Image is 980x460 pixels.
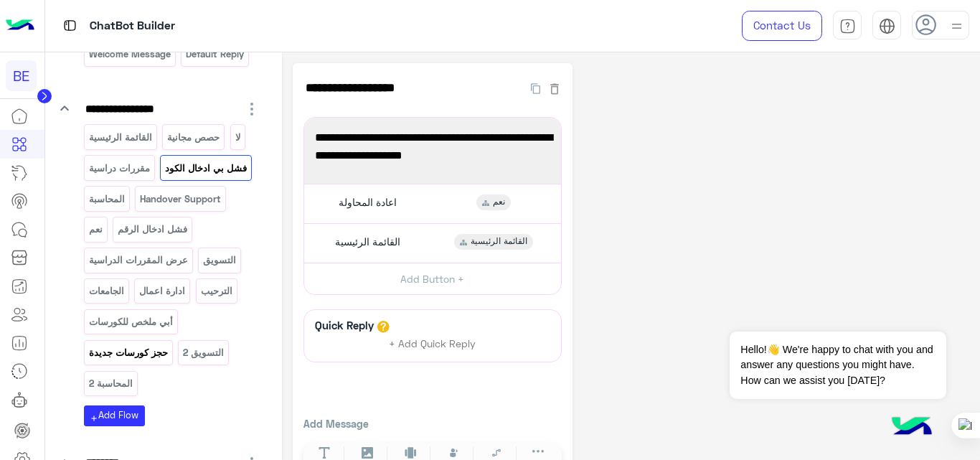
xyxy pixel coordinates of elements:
p: القائمة الرئيسية [88,129,153,146]
img: hulul-logo.png [887,403,937,453]
p: المحاسبة 2 [88,375,133,392]
p: Welcome Message [88,46,171,62]
p: Add Message [303,416,562,431]
img: profile [948,17,966,35]
a: tab [833,11,862,41]
p: Handover Support [139,191,222,207]
span: القائمة الرئيسية [471,235,527,248]
span: القائمة الرئيسية [335,235,400,248]
span: Hello!👋 We're happy to chat with you and answer any questions you might have. How can we assist y... [730,332,946,399]
span: نعم [493,196,505,209]
p: نعم [88,221,103,238]
p: حجز كورسات جديدة [88,344,169,361]
p: المحاسبة [88,191,126,207]
img: tab [61,17,79,34]
button: Duplicate Flow [524,80,547,96]
p: الجامعات [88,283,125,299]
button: Add Button + [304,263,561,295]
div: القائمة الرئيسية [454,234,533,250]
p: حصص مجانية [166,129,221,146]
button: addAdd Flow [84,405,145,426]
p: Default reply [185,46,245,62]
p: ادارة اعمال [138,283,187,299]
p: التسويق 2 [182,344,225,361]
h6: Quick Reply [311,319,377,332]
a: Contact Us [742,11,822,41]
button: Delete Flow [547,80,562,96]
img: Logo [6,11,34,41]
p: مقررات دراسية [88,160,151,177]
p: التسويق [202,252,237,268]
p: فشل ادخال الرقم [117,221,189,238]
p: الترحيب [199,283,233,299]
div: BE [6,60,37,91]
p: لا [234,129,241,146]
p: عرض المقررات الدراسية [88,252,189,268]
p: أبي ملخص للكورسات [88,314,174,330]
p: فشل بي ادخال الكود [164,160,248,177]
img: tab [839,18,856,34]
p: ChatBot Builder [90,17,175,36]
div: نعم [476,194,511,210]
i: add [90,414,98,423]
span: + Add Quick Reply [389,337,476,349]
span: يبدو إنك أدخلت الكود بشكل غير صحيح أكثر من مرة، وتم استنفاد عدد المحاولات ! [315,128,550,165]
img: tab [879,18,895,34]
span: اعادة المحاولة [339,196,397,209]
button: + Add Quick Reply [379,333,486,355]
i: keyboard_arrow_down [56,100,73,117]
